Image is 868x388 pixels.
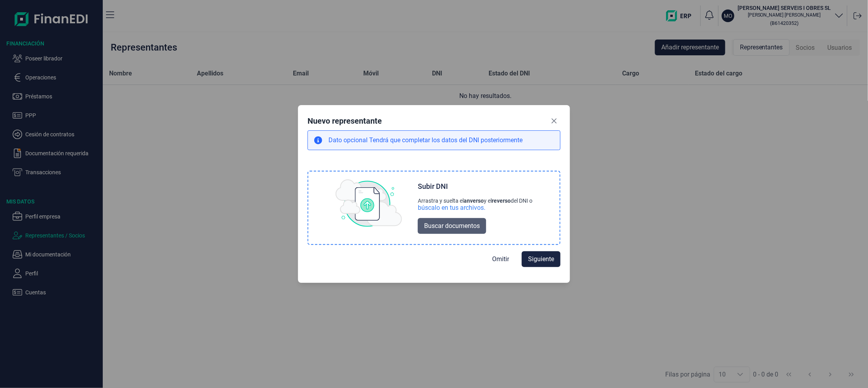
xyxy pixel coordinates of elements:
[418,218,486,234] button: Buscar documentos
[522,251,560,267] button: Siguiente
[328,136,369,144] span: Dato opcional
[486,251,515,267] button: Omitir
[418,204,532,212] div: búscalo en tus archivos.
[528,254,554,264] span: Siguiente
[464,198,484,204] b: anverso
[336,179,402,227] img: upload img
[492,254,509,264] span: Omitir
[308,115,382,126] div: Nuevo representante
[424,221,480,231] span: Buscar documentos
[328,136,523,145] p: Tendrá que completar los datos del DNI posteriormente
[418,198,532,204] div: Arrastra y suelta el y el del DNI o
[492,198,511,204] b: reverso
[418,204,485,212] div: búscalo en tus archivos.
[548,115,560,127] button: Close
[418,182,448,191] div: Subir DNI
